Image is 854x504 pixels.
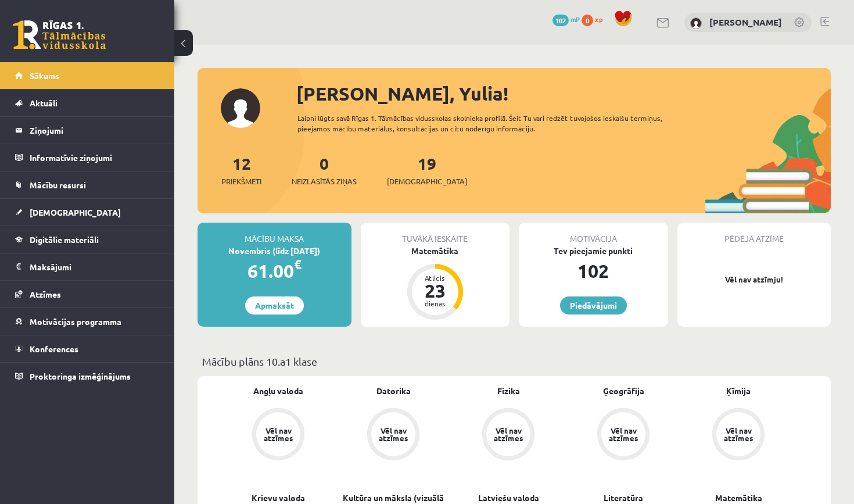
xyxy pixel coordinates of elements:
div: [PERSON_NAME], Yulia! [296,80,831,108]
a: Rīgas 1. Tālmācības vidusskola [13,20,106,49]
span: Neizlasītās ziņas [292,176,357,187]
a: Konferences [15,335,160,362]
span: Priekšmeti [221,176,261,187]
div: Laipni lūgts savā Rīgas 1. Tālmācības vidusskolas skolnieka profilā. Šeit Tu vari redzēt tuvojošo... [297,113,677,134]
a: Ķīmija [726,385,751,397]
span: Digitālie materiāli [30,234,99,245]
a: [DEMOGRAPHIC_DATA] [15,199,160,226]
div: 102 [519,257,668,285]
a: Matemātika Atlicis 23 dienas [361,245,510,321]
a: Angļu valoda [253,385,303,397]
a: Literatūra [604,492,643,504]
a: Sākums [15,62,160,89]
span: Motivācijas programma [30,316,121,327]
span: mP [570,15,580,24]
a: 19[DEMOGRAPHIC_DATA] [387,153,467,187]
a: Ģeogrāfija [603,385,644,397]
span: [DEMOGRAPHIC_DATA] [387,176,467,187]
a: 12Priekšmeti [221,153,261,187]
a: Proktoringa izmēģinājums [15,363,160,389]
span: 102 [552,15,569,26]
span: Proktoringa izmēģinājums [30,371,131,381]
span: xp [595,15,602,24]
div: Matemātika [361,245,510,257]
a: Fizika [497,385,520,397]
legend: Informatīvie ziņojumi [30,144,160,171]
a: [PERSON_NAME] [709,16,782,28]
a: Datorika [376,385,411,397]
a: Vēl nav atzīmes [566,408,681,463]
span: Mācību resursi [30,180,86,190]
a: Vēl nav atzīmes [451,408,566,463]
div: Mācību maksa [198,223,351,245]
a: Krievu valoda [252,492,305,504]
a: Maksājumi [15,253,160,280]
p: Mācību plāns 10.a1 klase [202,353,826,369]
a: 0Neizlasītās ziņas [292,153,357,187]
a: 102 mP [552,15,580,24]
legend: Ziņojumi [30,117,160,144]
div: Vēl nav atzīmes [607,427,640,442]
p: Vēl nav atzīmju! [683,274,826,285]
div: 61.00 [198,257,351,285]
span: Atzīmes [30,289,61,299]
legend: Maksājumi [30,253,160,280]
a: Vēl nav atzīmes [681,408,796,463]
div: Vēl nav atzīmes [377,427,410,442]
a: Atzīmes [15,281,160,308]
a: Latviešu valoda [478,492,539,504]
a: Vēl nav atzīmes [336,408,451,463]
a: Informatīvie ziņojumi [15,144,160,171]
a: Ziņojumi [15,117,160,144]
div: 23 [418,281,453,300]
span: € [294,256,302,273]
div: Novembris (līdz [DATE]) [198,245,351,257]
span: Konferences [30,344,78,354]
a: Matemātika [715,492,762,504]
div: Vēl nav atzīmes [262,427,295,442]
div: Vēl nav atzīmes [492,427,525,442]
img: Yulia Gorbacheva [690,17,702,29]
a: Motivācijas programma [15,308,160,335]
a: Piedāvājumi [560,296,627,314]
div: Motivācija [519,223,668,245]
div: dienas [418,300,453,307]
span: Aktuāli [30,98,58,108]
a: Aktuāli [15,90,160,116]
a: Apmaksāt [245,296,304,314]
a: Digitālie materiāli [15,226,160,253]
div: Vēl nav atzīmes [722,427,755,442]
a: Vēl nav atzīmes [221,408,336,463]
div: Atlicis [418,274,453,281]
div: Tuvākā ieskaite [361,223,510,245]
span: [DEMOGRAPHIC_DATA] [30,207,121,217]
div: Pēdējā atzīme [677,223,831,245]
a: Mācību resursi [15,171,160,198]
a: 0 xp [582,15,608,24]
span: Sākums [30,70,59,81]
span: 0 [582,15,593,26]
div: Tev pieejamie punkti [519,245,668,257]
